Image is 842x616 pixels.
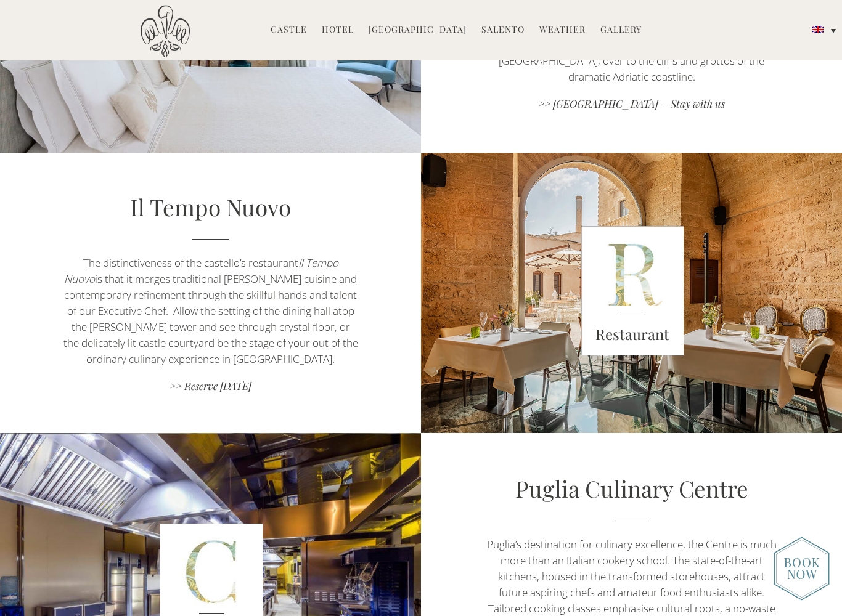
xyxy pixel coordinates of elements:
[812,26,824,33] img: English
[481,23,525,38] a: Salento
[539,23,586,38] a: Weather
[64,256,338,286] i: Il Tempo Nuovo
[130,192,291,222] a: Il Tempo Nuovo
[271,23,307,38] a: Castle
[600,23,642,38] a: Gallery
[63,255,358,367] p: The distinctiveness of the castello’s restaurant is that it merges traditional [PERSON_NAME] cuis...
[141,5,190,57] img: Castello di Ugento
[581,323,684,346] h3: Restaurant
[774,537,830,601] img: new-booknow.png
[322,23,354,38] a: Hotel
[63,379,358,395] a: >> Reserve [DATE]
[515,473,748,503] a: Puglia Culinary Centre
[369,23,467,38] a: [GEOGRAPHIC_DATA]
[581,226,684,355] img: r_green.jpg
